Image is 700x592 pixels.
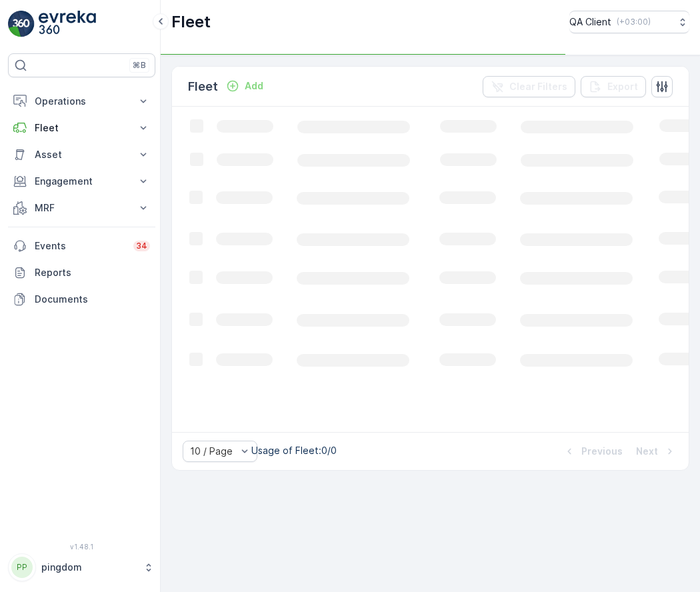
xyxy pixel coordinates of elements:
[11,557,33,578] div: PP
[581,76,646,97] button: Export
[39,11,96,37] img: logo_light-DOdMpM7g.png
[635,443,678,459] button: Next
[8,141,155,168] button: Asset
[136,241,147,251] p: 34
[581,445,623,458] p: Previous
[569,11,689,33] button: QA Client(+03:00)
[8,543,155,551] span: v 1.48.1
[8,168,155,195] button: Engagement
[8,286,155,313] a: Documents
[245,79,263,93] p: Add
[35,95,129,108] p: Operations
[41,561,137,574] p: pingdom
[8,11,35,37] img: logo
[35,201,129,215] p: MRF
[483,76,575,97] button: Clear Filters
[617,17,651,27] p: ( +03:00 )
[509,80,567,93] p: Clear Filters
[35,121,129,135] p: Fleet
[171,11,211,33] p: Fleet
[8,195,155,221] button: MRF
[569,15,611,29] p: QA Client
[221,78,269,94] button: Add
[8,115,155,141] button: Fleet
[35,266,150,279] p: Reports
[8,553,155,581] button: PPpingdom
[251,444,337,457] p: Usage of Fleet : 0/0
[8,88,155,115] button: Operations
[8,233,155,259] a: Events34
[35,148,129,161] p: Asset
[35,293,150,306] p: Documents
[561,443,624,459] button: Previous
[35,175,129,188] p: Engagement
[636,445,658,458] p: Next
[607,80,638,93] p: Export
[133,60,146,71] p: ⌘B
[35,239,125,253] p: Events
[8,259,155,286] a: Reports
[188,77,218,96] p: Fleet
